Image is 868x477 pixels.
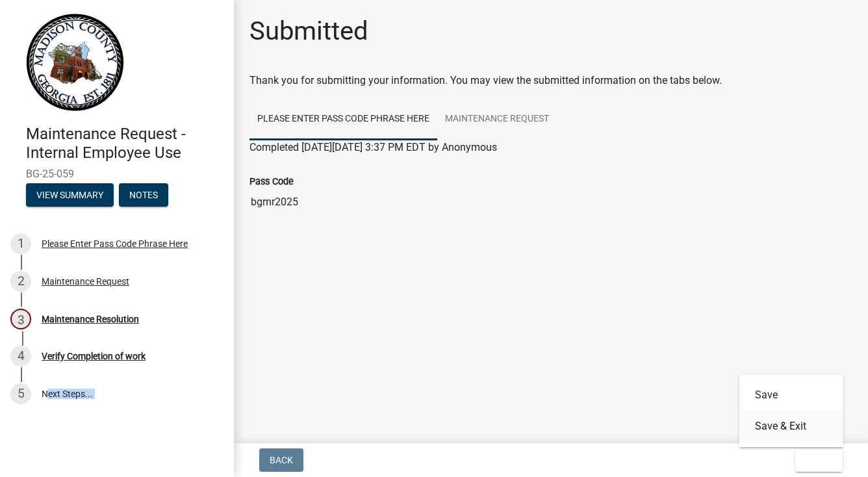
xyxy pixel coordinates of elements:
[249,177,294,187] label: Pass Code
[270,455,293,465] span: Back
[739,374,843,447] div: Exit
[739,380,843,411] button: Save
[26,125,223,162] h4: Maintenance Request - Internal Employee Use
[119,183,168,207] button: Notes
[249,16,368,47] h1: Submitted
[10,233,31,254] div: 1
[806,455,824,465] span: Exit
[119,190,168,201] wm-modal-confirm: Notes
[259,448,303,472] button: Back
[42,239,188,248] div: Please Enter Pass Code Phrase Here
[26,14,124,111] img: Madison County, Georgia
[795,448,843,472] button: Exit
[26,190,114,201] wm-modal-confirm: Summary
[10,346,31,367] div: 4
[42,277,129,286] div: Maintenance Request
[42,315,139,324] div: Maintenance Resolution
[10,383,31,404] div: 5
[10,309,31,329] div: 3
[437,99,557,140] a: Maintenance Request
[10,271,31,292] div: 2
[26,183,114,207] button: View Summary
[249,99,437,140] a: Please Enter Pass Code Phrase Here
[249,73,852,88] div: Thank you for submitting your information. You may view the submitted information on the tabs below.
[739,411,843,442] button: Save & Exit
[26,168,208,180] span: BG-25-059
[249,141,497,153] span: Completed [DATE][DATE] 3:37 PM EDT by Anonymous
[42,352,146,361] div: Verify Completion of work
